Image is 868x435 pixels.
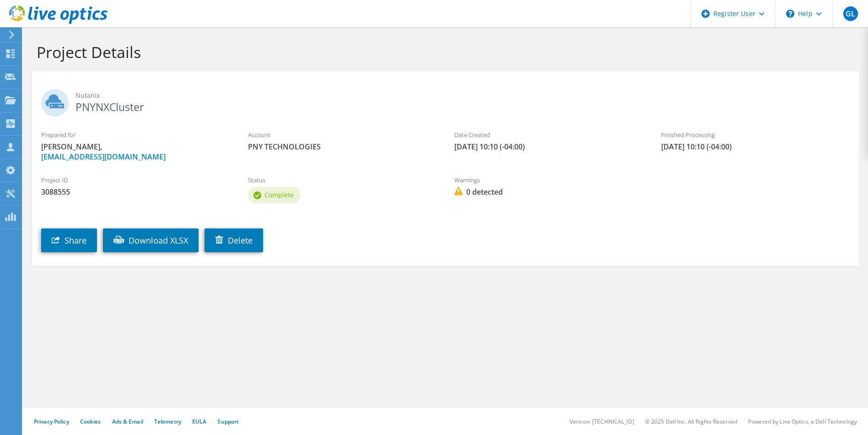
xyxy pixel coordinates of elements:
[41,142,230,162] span: [PERSON_NAME],
[645,418,737,425] li: © 2025 Dell Inc. All Rights Reserved
[41,187,230,197] span: 3088555
[154,418,181,425] a: Telemetry
[454,175,643,185] label: Warnings
[41,228,97,252] a: Share
[37,42,850,62] h1: Project Details
[248,175,437,185] label: Status
[748,418,857,425] li: Powered by Live Optics, a Dell Technology
[454,130,643,139] label: Date Created
[454,142,643,152] span: [DATE] 10:10 (-04:00)
[454,187,643,197] span: 0 detected
[248,130,437,139] label: Account
[41,130,230,139] label: Prepared for
[843,6,858,21] span: GL
[112,418,143,425] a: Ads & Email
[103,228,199,252] a: Download XLSX
[264,191,294,199] span: Complete
[570,418,634,425] li: Version: [TECHNICAL_ID]
[192,418,206,425] a: EULA
[661,130,850,139] label: Finished Processing
[248,142,437,152] span: PNY TECHNOLOGIES
[80,418,101,425] a: Cookies
[786,10,794,18] svg: \n
[41,89,850,112] h2: PNYNXCluster
[205,228,263,252] a: Delete
[41,152,166,162] a: [EMAIL_ADDRESS][DOMAIN_NAME]
[661,142,850,152] span: [DATE] 10:10 (-04:00)
[41,175,230,185] label: Project ID
[217,418,239,425] a: Support
[34,418,69,425] a: Privacy Policy
[75,90,850,101] span: Nutanix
